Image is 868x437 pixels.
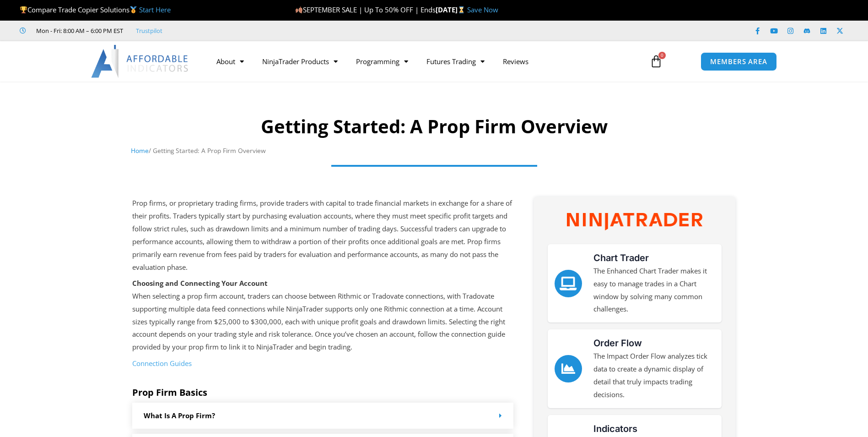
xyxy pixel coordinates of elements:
nav: Breadcrumb [131,145,737,157]
a: Order Flow [555,355,582,382]
a: Programming [347,51,417,72]
a: Trustpilot [136,25,162,36]
p: The Impact Order Flow analyzes tick data to create a dynamic display of detail that truly impacts... [593,350,715,401]
strong: [DATE] [436,5,467,14]
h5: Prop Firm Basics [132,387,514,398]
span: Compare Trade Copier Solutions [20,5,171,14]
a: 0 [636,48,676,75]
strong: Choosing and Connecting Your Account [132,279,268,288]
a: Home [131,146,149,155]
span: 0 [658,52,666,59]
img: 🍂 [296,6,302,13]
img: LogoAI | Affordable Indicators – NinjaTrader [91,45,189,78]
span: Mon - Fri: 8:00 AM – 6:00 PM EST [34,25,123,36]
a: Start Here [139,5,171,14]
p: The Enhanced Chart Trader makes it easy to manage trades in a Chart window by solving many common... [593,265,715,316]
a: MEMBERS AREA [701,52,777,71]
img: 🏆 [20,6,27,13]
a: Chart Trader [593,252,649,263]
a: Chart Trader [555,270,582,297]
a: Connection Guides [132,359,192,368]
a: What is a prop firm? [144,411,215,420]
a: About [207,51,253,72]
a: NinjaTrader Products [253,51,347,72]
span: MEMBERS AREA [710,58,767,65]
a: Futures Trading [417,51,494,72]
a: Indicators [593,423,637,434]
img: 🥇 [130,6,137,13]
a: Reviews [494,51,538,72]
a: Order Flow [593,338,642,349]
a: Save Now [467,5,498,14]
span: SEPTEMBER SALE | Up To 50% OFF | Ends [295,5,436,14]
p: Prop firms, or proprietary trading firms, provide traders with capital to trade financial markets... [132,197,514,273]
img: NinjaTrader Wordmark color RGB | Affordable Indicators – NinjaTrader [567,213,702,230]
img: ⌛ [458,6,465,13]
p: When selecting a prop firm account, traders can choose between Rithmic or Tradovate connections, ... [132,277,514,354]
nav: Menu [207,51,639,72]
h1: Getting Started: A Prop Firm Overview [131,114,737,139]
div: What is a prop firm? [132,403,514,429]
